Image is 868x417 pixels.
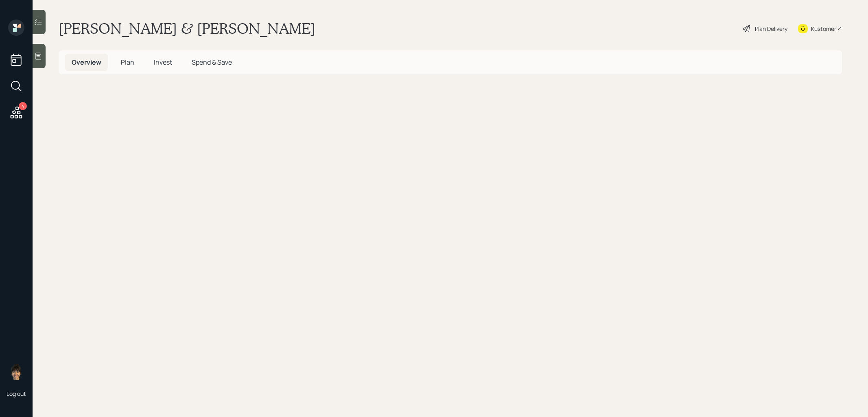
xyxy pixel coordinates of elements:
[154,58,172,67] span: Invest
[192,58,232,67] span: Spend & Save
[19,102,27,110] div: 4
[72,58,101,67] span: Overview
[755,24,787,33] div: Plan Delivery
[811,24,836,33] div: Kustomer
[8,364,24,380] img: treva-nostdahl-headshot.png
[59,20,315,37] h1: [PERSON_NAME] & [PERSON_NAME]
[121,58,134,67] span: Plan
[7,390,26,397] div: Log out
